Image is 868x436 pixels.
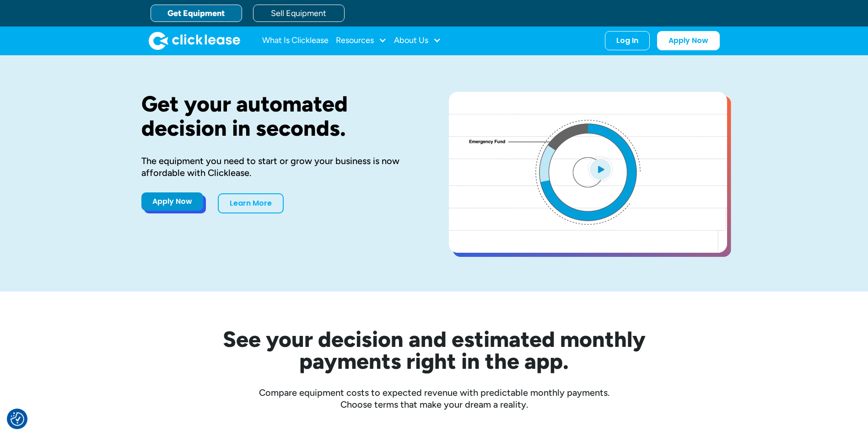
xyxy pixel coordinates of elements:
[151,5,242,22] a: Get Equipment
[149,32,240,50] a: home
[262,32,329,50] a: What Is Clicklease
[616,36,638,45] div: Log In
[11,412,24,426] button: Consent Preferences
[178,328,690,372] h2: See your decision and estimated monthly payments right in the app.
[141,387,727,410] div: Compare equipment costs to expected revenue with predictable monthly payments. Choose terms that ...
[149,32,240,50] img: Clicklease logo
[141,192,203,211] a: Apply Now
[588,156,613,182] img: Blue play button logo on a light blue circular background
[394,32,441,50] div: About Us
[657,31,720,50] a: Apply Now
[253,5,345,22] a: Sell Equipment
[449,92,727,253] a: open lightbox
[141,92,420,140] h1: Get your automated decision in seconds.
[141,155,420,179] div: The equipment you need to start or grow your business is now affordable with Clicklease.
[218,193,284,213] a: Learn More
[11,412,24,426] img: Revisit consent button
[336,32,387,50] div: Resources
